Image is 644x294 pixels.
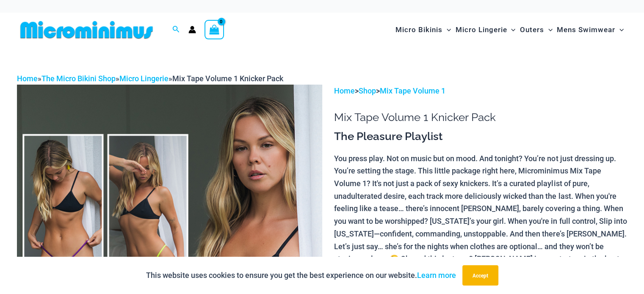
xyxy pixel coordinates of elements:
h3: The Pleasure Playlist [334,129,627,144]
a: Mens SwimwearMenu ToggleMenu Toggle [555,17,626,43]
a: Micro LingerieMenu ToggleMenu Toggle [453,17,517,43]
p: This website uses cookies to ensure you get the best experience on our website. [146,269,456,282]
span: Menu Toggle [544,19,553,41]
span: Micro Lingerie [455,19,507,41]
a: Micro BikinisMenu ToggleMenu Toggle [393,17,453,43]
h1: Mix Tape Volume 1 Knicker Pack [334,111,627,124]
a: Mix Tape Volume 1 [380,86,445,95]
p: You press play. Not on music but on mood. And tonight? You’re not just dressing up. You’re settin... [334,152,627,291]
a: Account icon link [188,26,196,33]
p: > > [334,85,627,97]
span: Mix Tape Volume 1 Knicker Pack [172,74,283,83]
span: Menu Toggle [507,19,515,41]
nav: Site Navigation [392,16,627,44]
a: Micro Lingerie [119,74,169,83]
a: View Shopping Cart, empty [205,20,224,39]
img: MM SHOP LOGO FLAT [17,20,156,39]
span: Micro Bikinis [395,19,442,41]
a: Home [17,74,38,83]
span: Menu Toggle [615,19,624,41]
button: Accept [462,265,498,286]
span: Menu Toggle [442,19,451,41]
a: Shop [359,86,376,95]
a: Learn more [417,271,456,280]
a: OutersMenu ToggleMenu Toggle [518,17,555,43]
span: Outers [520,19,544,41]
a: Search icon link [172,25,180,35]
span: Mens Swimwear [557,19,615,41]
span: » » » [17,74,283,83]
a: The Micro Bikini Shop [41,74,116,83]
a: Home [334,86,355,95]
